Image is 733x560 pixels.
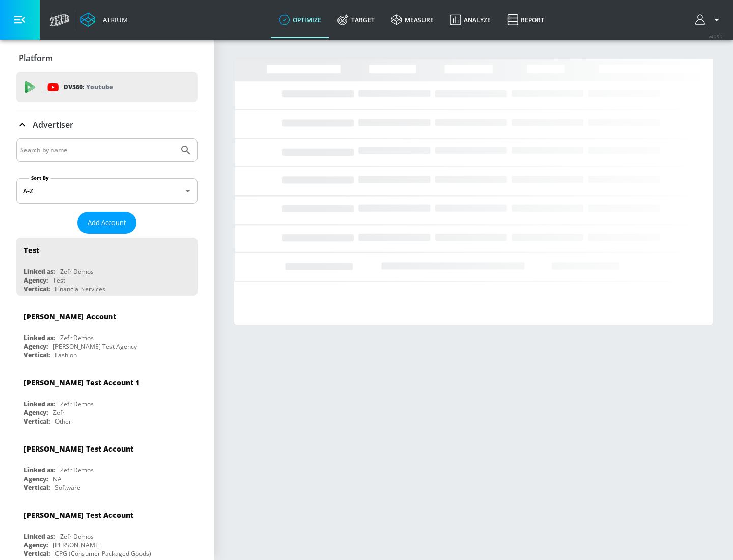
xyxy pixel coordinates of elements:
[60,532,94,541] div: Zefr Demos
[271,2,329,38] a: optimize
[29,175,51,181] label: Sort By
[442,2,499,38] a: Analyze
[16,238,198,296] div: TestLinked as:Zefr DemosAgency:TestVertical:Financial Services
[24,549,50,558] div: Vertical:
[24,351,50,359] div: Vertical:
[53,276,65,285] div: Test
[16,72,198,102] div: DV360: Youtube
[24,245,39,255] div: Test
[24,276,48,285] div: Agency:
[24,312,116,321] div: [PERSON_NAME] Account
[24,541,48,549] div: Agency:
[86,81,113,92] p: Youtube
[24,378,139,387] div: [PERSON_NAME] Test Account 1
[16,436,198,494] div: [PERSON_NAME] Test AccountLinked as:Zefr DemosAgency:NAVertical:Software
[24,333,55,342] div: Linked as:
[24,466,55,474] div: Linked as:
[60,466,94,474] div: Zefr Demos
[88,217,126,229] span: Add Account
[16,370,198,428] div: [PERSON_NAME] Test Account 1Linked as:Zefr DemosAgency:ZefrVertical:Other
[24,417,50,426] div: Vertical:
[16,110,198,139] div: Advertiser
[16,44,198,72] div: Platform
[60,400,94,408] div: Zefr Demos
[16,304,198,362] div: [PERSON_NAME] AccountLinked as:Zefr DemosAgency:[PERSON_NAME] Test AgencyVertical:Fashion
[80,12,128,27] a: Atrium
[24,532,55,541] div: Linked as:
[60,267,94,276] div: Zefr Demos
[329,2,383,38] a: Target
[24,483,50,492] div: Vertical:
[55,285,105,293] div: Financial Services
[53,474,62,483] div: NA
[20,144,175,157] input: Search by name
[24,285,50,293] div: Vertical:
[24,474,48,483] div: Agency:
[99,15,128,24] div: Atrium
[499,2,552,38] a: Report
[53,408,65,417] div: Zefr
[24,400,55,408] div: Linked as:
[55,351,77,359] div: Fashion
[383,2,442,38] a: measure
[53,342,137,351] div: [PERSON_NAME] Test Agency
[24,267,55,276] div: Linked as:
[55,549,151,558] div: CPG (Consumer Packaged Goods)
[64,81,113,93] p: DV360:
[709,34,723,39] span: v 4.25.2
[24,408,48,417] div: Agency:
[55,417,71,426] div: Other
[24,510,133,520] div: [PERSON_NAME] Test Account
[60,333,94,342] div: Zefr Demos
[19,52,53,64] p: Platform
[55,483,80,492] div: Software
[53,541,101,549] div: [PERSON_NAME]
[77,212,136,234] button: Add Account
[33,119,73,130] p: Advertiser
[24,444,133,454] div: [PERSON_NAME] Test Account
[24,342,48,351] div: Agency:
[16,178,198,204] div: A-Z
